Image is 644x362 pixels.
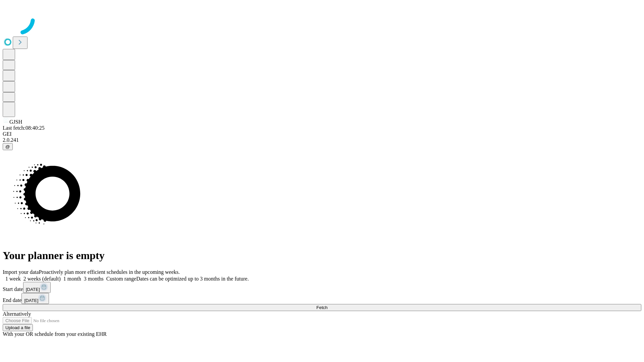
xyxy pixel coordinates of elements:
[3,282,641,293] div: Start date
[3,331,107,337] span: With your OR schedule from your existing EHR
[3,311,31,317] span: Alternatively
[3,269,39,275] span: Import your data
[136,276,249,282] span: Dates can be optimized up to 3 months in the future.
[63,276,81,282] span: 1 month
[9,119,22,125] span: GJSH
[84,276,104,282] span: 3 months
[106,276,136,282] span: Custom range
[24,298,38,303] span: [DATE]
[39,269,180,275] span: Proactively plan more efficient schedules in the upcoming weeks.
[23,282,51,293] button: [DATE]
[3,249,641,262] h1: Your planner is empty
[3,125,45,131] span: Last fetch: 08:40:25
[5,144,10,149] span: @
[316,305,327,310] span: Fetch
[21,293,49,304] button: [DATE]
[3,293,641,304] div: End date
[3,137,641,143] div: 2.0.241
[23,276,61,282] span: 2 weeks (default)
[3,143,13,150] button: @
[3,131,641,137] div: GEI
[5,276,21,282] span: 1 week
[3,304,641,311] button: Fetch
[3,324,33,331] button: Upload a file
[26,287,40,292] span: [DATE]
